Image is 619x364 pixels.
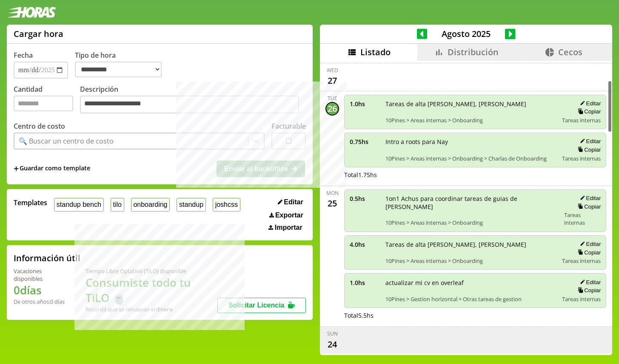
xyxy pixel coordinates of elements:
[577,240,601,248] button: Editar
[385,155,556,162] span: 10Pines > Areas internas > Onboarding > Charlas de Onboarding
[385,100,556,108] span: Tareas de alta [PERSON_NAME], [PERSON_NAME]
[228,302,285,309] span: Solicitar Licencia
[350,138,379,146] span: 0.75 hs
[131,198,170,211] button: onboarding
[325,102,339,116] div: 26
[575,203,601,210] button: Copiar
[14,96,73,111] input: Cantidad
[327,330,338,337] div: Sun
[14,121,65,131] label: Centro de costo
[564,211,601,226] span: Tareas internas
[385,116,556,124] span: 10Pines > Areas internas > Onboarding
[325,74,339,87] div: 27
[344,311,606,319] div: Total 5.5 hs
[385,240,556,248] span: Tareas de alta [PERSON_NAME], [PERSON_NAME]
[213,198,240,211] button: joshcss
[80,96,299,113] textarea: Descripción
[80,85,306,116] label: Descripción
[177,198,206,211] button: standup
[86,305,217,313] div: Recordá que se renuevan en
[350,100,379,108] span: 1.0 hs
[575,287,601,294] button: Copiar
[325,337,339,351] div: 24
[562,116,601,124] span: Tareas internas
[14,267,65,282] div: Vacaciones disponibles
[157,305,173,313] b: Enero
[14,164,19,173] span: +
[385,295,556,303] span: 10Pines > Gestion horizontal > Otras tareas de gestion
[14,198,47,207] span: Templates
[350,240,379,248] span: 4.0 hs
[320,61,612,354] div: scrollable content
[14,85,80,116] label: Cantidad
[267,211,306,220] button: Exportar
[328,95,337,102] div: Tue
[385,195,558,211] span: 1on1 Achus para coordinar tareas de guias de [PERSON_NAME]
[385,279,556,287] span: actualizar mi cv en overleaf
[75,62,162,77] select: Tipo de hora
[275,224,302,231] span: Importar
[558,46,582,58] span: Cecos
[562,295,601,303] span: Tareas internas
[350,195,379,203] span: 0.5 hs
[575,249,601,256] button: Copiar
[14,282,65,298] h1: 0 días
[14,164,90,173] span: +Guardar como template
[385,219,558,226] span: 10Pines > Areas internas > Onboarding
[577,138,601,145] button: Editar
[19,136,114,146] div: 🔍 Buscar un centro de costo
[275,198,306,206] button: Editar
[350,279,379,287] span: 1.0 hs
[14,252,80,264] h2: Información útil
[111,198,124,211] button: tilo
[575,108,601,115] button: Copiar
[275,212,303,219] span: Exportar
[360,46,391,58] span: Listado
[385,138,556,146] span: Intro a roots para Nay
[577,100,601,107] button: Editar
[325,197,339,210] div: 25
[271,121,306,131] label: Facturable
[75,51,168,79] label: Tipo de hora
[284,198,303,206] span: Editar
[577,195,601,202] button: Editar
[54,198,104,211] button: standup bench
[562,155,601,162] span: Tareas internas
[577,279,601,286] button: Editar
[427,28,505,40] span: Agosto 2025
[385,257,556,265] span: 10Pines > Areas internas > Onboarding
[14,298,65,305] div: De otros años: 0 días
[86,267,217,275] div: Tiempo Libre Optativo (TiLO) disponible
[14,28,63,40] h1: Cargar hora
[327,67,338,74] div: Wed
[7,7,56,18] img: logotipo
[14,51,33,60] label: Fecha
[448,46,499,58] span: Distribución
[326,189,339,197] div: Mon
[562,257,601,265] span: Tareas internas
[86,275,217,305] h1: Consumiste todo tu TiLO 🍵
[575,146,601,153] button: Copiar
[217,298,306,313] button: Solicitar Licencia
[344,171,606,179] div: Total 1.75 hs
